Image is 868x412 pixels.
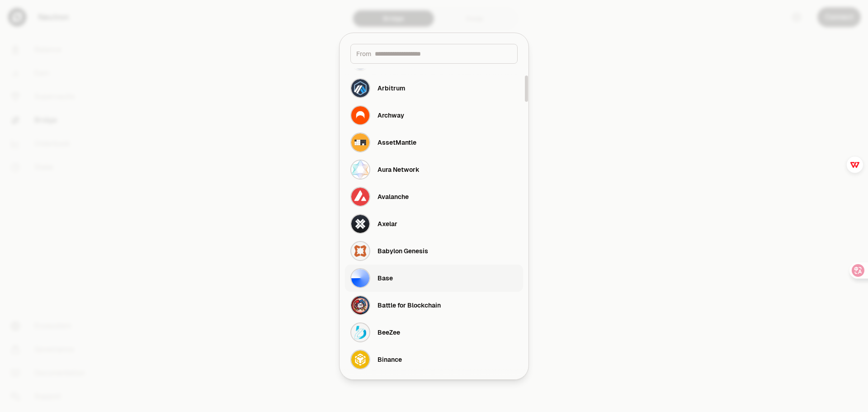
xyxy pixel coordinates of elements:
[377,328,400,337] div: BeeZee
[351,133,369,152] img: AssetMantle Logo
[377,111,404,120] div: Archway
[345,292,523,319] button: Battle for Blockchain LogoBattle for Blockchain
[377,138,416,147] div: AssetMantle
[351,269,369,287] img: Base Logo
[351,188,369,206] img: Avalanche Logo
[345,156,523,183] button: Aura Network LogoAura Network
[351,350,369,369] img: Binance Logo
[351,215,369,233] img: Axelar Logo
[377,274,393,283] div: Base
[345,210,523,237] button: Axelar LogoAxelar
[351,323,369,341] img: BeeZee Logo
[351,161,369,179] img: Aura Network Logo
[356,49,371,58] span: From
[345,319,523,346] button: BeeZee LogoBeeZee
[377,192,409,201] div: Avalanche
[377,84,405,93] div: Arbitrum
[377,301,441,310] div: Battle for Blockchain
[345,183,523,210] button: Avalanche LogoAvalanche
[351,378,369,396] img: BitBadges Logo
[351,79,369,97] img: Arbitrum Logo
[345,373,523,400] button: BitBadges Logo
[345,75,523,102] button: Arbitrum LogoArbitrum
[377,219,397,228] div: Axelar
[377,165,420,174] div: Aura Network
[351,242,369,260] img: Babylon Genesis Logo
[351,296,369,314] img: Battle for Blockchain Logo
[351,106,369,124] img: Archway Logo
[377,246,428,256] div: Babylon Genesis
[345,265,523,292] button: Base LogoBase
[345,102,523,129] button: Archway LogoArchway
[377,355,402,364] div: Binance
[345,346,523,373] button: Binance LogoBinance
[345,129,523,156] button: AssetMantle LogoAssetMantle
[345,237,523,265] button: Babylon Genesis LogoBabylon Genesis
